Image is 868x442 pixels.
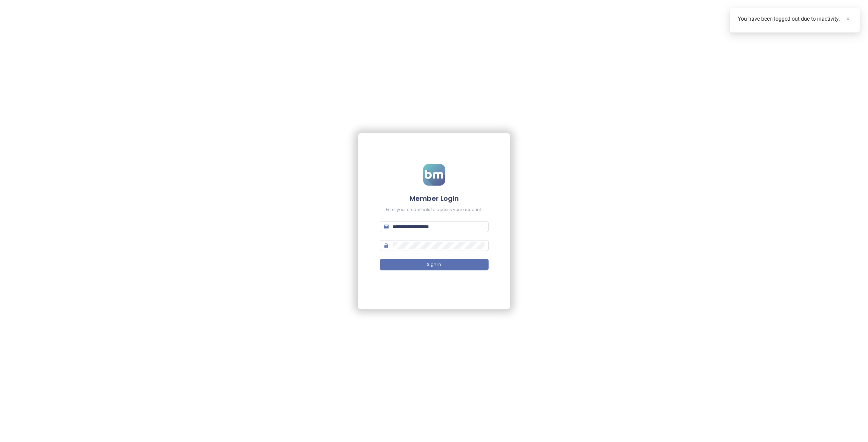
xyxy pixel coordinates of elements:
[846,16,850,21] span: close
[380,207,489,213] div: Enter your credentials to access your account.
[738,15,852,23] div: You have been logged out due to inactivity.
[384,243,389,248] span: lock
[427,261,441,268] span: Sign In
[384,224,389,229] span: mail
[423,164,445,186] img: logo
[380,194,489,203] h4: Member Login
[380,259,489,270] button: Sign In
